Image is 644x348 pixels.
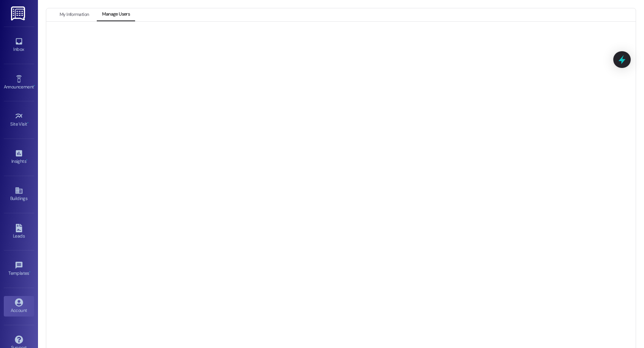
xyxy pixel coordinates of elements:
a: Account [4,296,34,317]
span: • [29,269,30,275]
a: Buildings [4,184,34,205]
span: • [26,157,27,163]
a: Site Visit • [4,110,34,130]
a: Insights • [4,147,34,167]
a: Inbox [4,35,34,55]
button: Manage Users [97,8,135,21]
iframe: retool [62,37,634,343]
a: Templates • [4,259,34,279]
span: • [34,83,35,88]
a: Leads [4,222,34,242]
button: My Information [54,8,94,21]
span: • [27,120,28,126]
img: ResiDesk Logo [11,6,27,20]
